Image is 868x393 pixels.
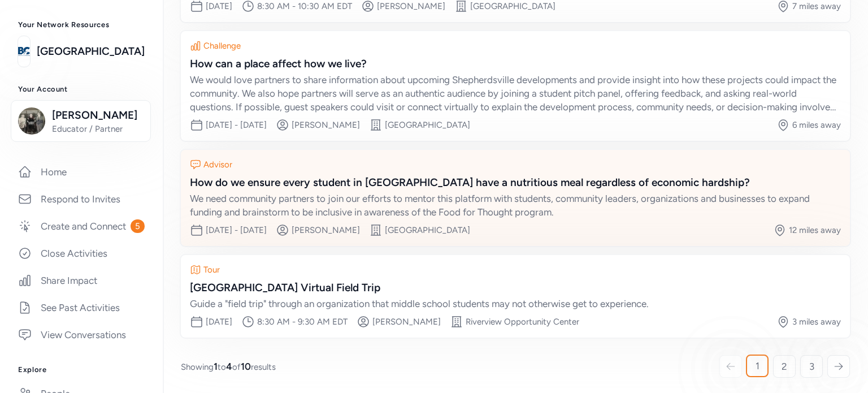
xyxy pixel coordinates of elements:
div: [PERSON_NAME] [292,119,360,131]
span: 1 [756,359,759,373]
div: Challenge [203,40,241,51]
span: Showing to of results [181,360,276,373]
h3: Your Account [18,85,145,94]
div: 8:30 AM - 10:30 AM EDT [257,1,352,12]
a: Respond to Invites [9,187,154,211]
a: Create and Connect5 [9,214,154,239]
div: We need community partners to join our efforts to mentor this platform with students, community l... [190,192,841,219]
a: [GEOGRAPHIC_DATA] [37,44,145,59]
div: Advisor [203,159,232,170]
div: [DATE] - [DATE] [206,119,267,131]
span: 10 [241,361,251,372]
div: [PERSON_NAME] [372,316,441,327]
a: Home [9,159,154,184]
div: [GEOGRAPHIC_DATA] [385,224,470,236]
span: 3 [809,360,814,373]
h3: Your Network Resources [18,20,145,29]
div: How do we ensure every student in [GEOGRAPHIC_DATA] have a nutritious meal regardless of economic... [190,175,841,191]
div: 8:30 AM - 9:30 AM EDT [257,316,348,327]
span: 4 [226,361,232,372]
div: 3 miles away [792,316,841,327]
a: Close Activities [9,241,154,266]
div: How can a place affect how we live? [190,56,841,72]
span: Educator / Partner [52,123,144,135]
div: Riverview Opportunity Center [466,316,579,327]
h3: Explore [18,365,145,374]
img: logo [18,39,30,64]
div: Tour [203,264,220,275]
div: [DATE] [206,1,232,12]
span: 1 [214,361,218,372]
div: Guide a "field trip" through an organization that middle school students may not otherwise get to... [190,297,841,310]
div: [PERSON_NAME] [377,1,445,12]
div: 12 miles away [789,224,841,236]
div: 7 miles away [792,1,841,12]
span: 5 [131,219,145,233]
span: 2 [782,360,787,373]
a: See Past Activities [9,295,154,320]
span: [PERSON_NAME] [52,107,144,123]
div: [DATE] [206,316,232,327]
button: [PERSON_NAME]Educator / Partner [11,100,151,142]
div: [PERSON_NAME] [292,224,360,236]
a: 3 [800,355,823,378]
div: [GEOGRAPHIC_DATA] Virtual Field Trip [190,280,841,296]
div: [GEOGRAPHIC_DATA] [385,119,470,131]
div: [DATE] - [DATE] [206,224,267,236]
a: View Conversations [9,322,154,347]
a: 2 [773,355,796,378]
div: [GEOGRAPHIC_DATA] [470,1,555,12]
div: 6 miles away [792,119,841,131]
a: Share Impact [9,268,154,293]
div: We would love partners to share information about upcoming Shepherdsville developments and provid... [190,73,841,114]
